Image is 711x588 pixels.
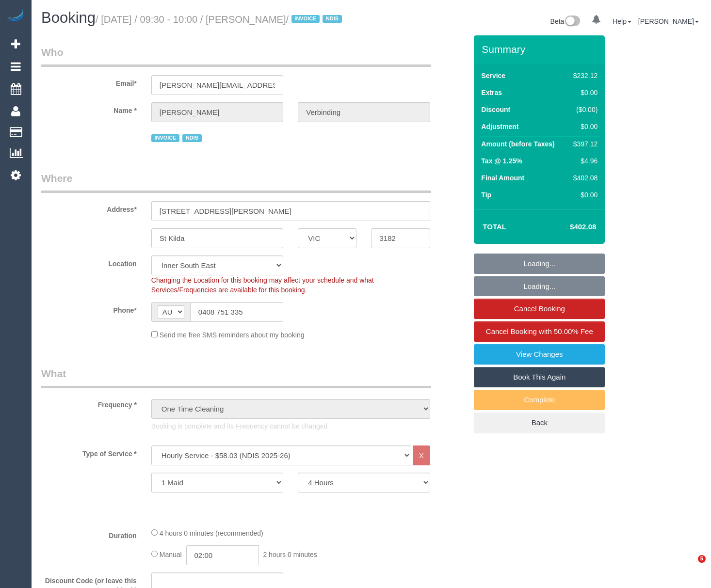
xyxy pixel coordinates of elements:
[481,71,505,80] label: Service
[569,122,598,131] div: $0.00
[298,102,430,122] input: Last Name*
[569,173,598,183] div: $402.08
[613,17,631,25] a: Help
[34,527,144,540] label: Duration
[569,88,598,97] div: $0.00
[482,44,600,55] h3: Summary
[34,397,144,410] label: Frequency *
[550,17,581,25] a: Beta
[474,321,605,342] a: Cancel Booking with 50.00% Fee
[569,71,598,80] div: $232.12
[151,421,430,431] p: Booking is complete and its Frequency cannot be changed
[41,9,96,26] span: Booking
[34,255,144,269] label: Location
[34,75,144,88] label: Email*
[291,15,320,23] span: INVOICE
[41,366,431,388] legend: What
[481,105,510,114] label: Discount
[564,16,580,28] img: New interface
[481,88,502,97] label: Extras
[151,276,374,294] span: Changing the Location for this booking may affect your schedule and what Services/Frequencies are...
[481,190,491,200] label: Tip
[263,551,317,558] span: 2 hours 0 minutes
[474,413,605,433] a: Back
[371,228,430,248] input: Post Code*
[541,223,596,231] h4: $402.08
[34,102,144,115] label: Name *
[34,302,144,315] label: Phone*
[481,156,522,166] label: Tax @ 1.25%
[481,173,524,183] label: Final Amount
[323,15,341,23] span: NDIS
[678,555,701,578] iframe: Intercom live chat
[96,14,345,25] small: / [DATE] / 09:30 - 10:00 / [PERSON_NAME]
[34,445,144,459] label: Type of Service *
[483,222,506,231] strong: Total
[698,555,706,563] span: 5
[160,551,182,558] span: Manual
[486,327,593,335] span: Cancel Booking with 50.00% Fee
[481,122,518,131] label: Adjustment
[151,228,283,248] input: Suburb*
[160,529,263,537] span: 4 hours 0 minutes (recommended)
[6,10,25,23] img: Automaid Logo
[481,139,554,149] label: Amount (before Taxes)
[151,102,283,122] input: First Name*
[41,171,431,193] legend: Where
[569,105,598,114] div: ($0.00)
[182,134,201,142] span: NDIS
[190,302,283,322] input: Phone*
[151,75,283,95] input: Email*
[569,139,598,149] div: $397.12
[160,331,305,339] span: Send me free SMS reminders about my booking
[569,190,598,200] div: $0.00
[151,134,179,142] span: INVOICE
[474,367,605,387] a: Book This Again
[41,45,431,67] legend: Who
[474,299,605,319] a: Cancel Booking
[474,344,605,365] a: View Changes
[286,14,345,25] span: /
[34,201,144,214] label: Address*
[638,17,699,25] a: [PERSON_NAME]
[569,156,598,166] div: $4.96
